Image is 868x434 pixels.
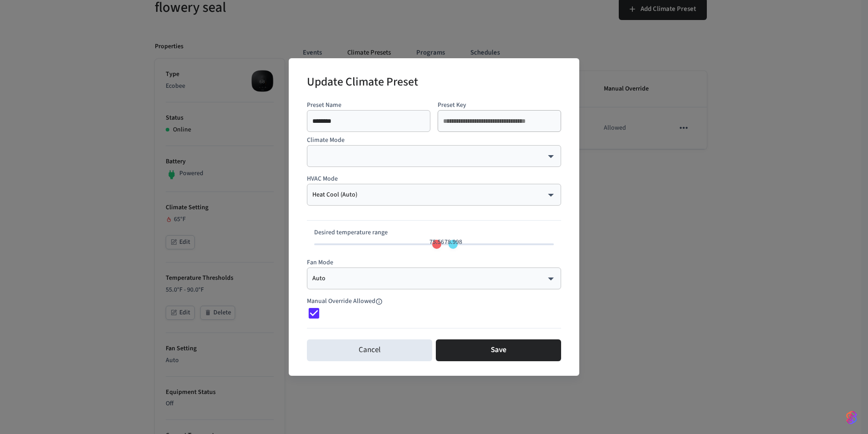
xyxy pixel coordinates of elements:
div: Heat Cool (Auto) [312,190,556,199]
p: Preset Key [438,101,561,110]
img: SeamLogoGradient.69752ec5.svg [846,410,857,425]
p: HVAC Mode [307,174,561,184]
p: Preset Name [307,101,430,110]
span: 75.56 [429,237,444,247]
div: Auto [312,274,556,283]
span: This property is being deprecated. Consider using the schedule's override allowed property instead. [307,297,401,306]
span: 78.998 [444,237,462,247]
h2: Update Climate Preset [307,69,418,97]
button: Save [436,339,561,361]
p: Climate Mode [307,136,561,145]
p: Desired temperature range [314,228,554,237]
button: Cancel [307,339,432,361]
p: Fan Mode [307,258,561,267]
